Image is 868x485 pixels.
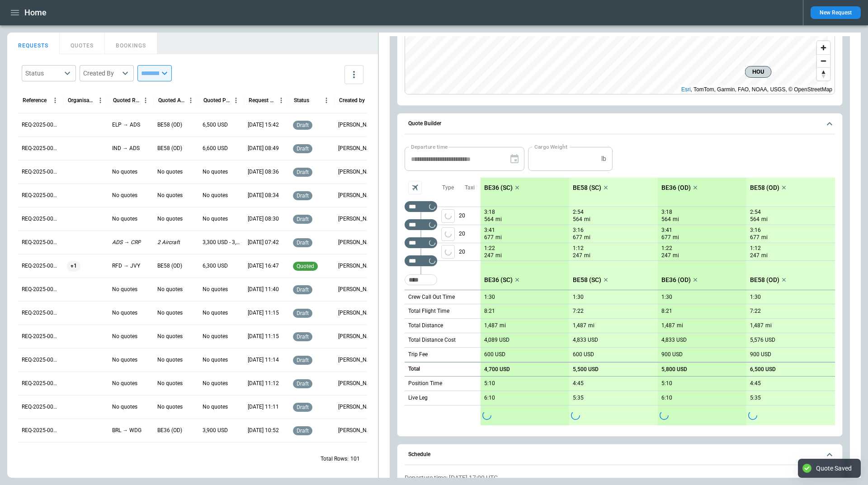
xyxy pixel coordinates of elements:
[248,403,279,411] p: 09/17/2025 11:11
[157,215,183,223] p: No quotes
[661,227,672,234] p: 3:41
[661,380,672,387] p: 5:10
[248,356,279,364] p: 09/17/2025 11:14
[339,97,365,104] div: Created by
[484,337,509,344] p: 4,089 USD
[408,307,449,315] p: Total Flight Time
[338,145,376,152] p: Cady Howell
[484,216,494,223] p: 564
[295,357,311,363] span: draft
[408,351,428,358] p: Trip Fee
[295,193,311,199] span: draft
[408,181,422,194] span: Aircraft selection
[49,94,61,106] button: Reference column menu
[22,286,60,293] p: REQ-2025-000289
[405,274,437,285] div: Too short
[344,65,363,84] button: more
[750,234,759,241] p: 677
[750,252,759,259] p: 247
[750,227,761,234] p: 3:16
[573,294,584,301] p: 1:30
[295,263,316,269] span: quoted
[350,455,360,463] p: 101
[203,215,228,223] p: No quotes
[25,69,61,78] div: Status
[157,286,183,293] p: No quotes
[681,85,832,94] div: , TomTom, Garmin, FAO, NOAA, USGS, © OpenStreetMap
[761,252,768,259] p: mi
[495,234,502,241] p: mi
[22,309,60,317] p: REQ-2025-000288
[405,147,835,425] div: Quote Builder
[249,97,275,104] div: Request Created At (UTC-05:00)
[203,333,228,340] p: No quotes
[295,146,311,152] span: draft
[573,322,586,329] p: 1,487
[112,380,137,387] p: No quotes
[112,309,137,317] p: No quotes
[481,178,835,425] div: scrollable content
[459,243,481,260] p: 20
[573,184,601,192] p: BE58 (SC)
[750,276,779,284] p: BE58 (OD)
[681,86,691,93] a: Esri
[405,255,437,266] div: Too short
[588,322,594,330] p: mi
[338,121,376,129] p: George O'Bryan
[295,240,311,246] span: draft
[484,322,498,329] p: 1,487
[140,94,151,106] button: Quoted Route column menu
[294,97,309,104] div: Status
[203,286,228,293] p: No quotes
[22,192,60,199] p: REQ-2025-000293
[295,310,311,316] span: draft
[338,356,376,364] p: Ben Gundermann
[500,322,506,330] p: mi
[817,41,830,54] button: Zoom in
[408,452,430,457] h6: Schedule
[405,444,835,465] button: Schedule
[484,245,495,252] p: 1:22
[750,184,779,192] p: BE58 (OD)
[22,262,60,270] p: REQ-2025-000290
[573,245,584,252] p: 1:12
[661,337,687,344] p: 4,833 USD
[60,33,105,54] button: QUOTES
[157,309,183,317] p: No quotes
[112,145,140,152] p: IND → ADS
[105,33,157,54] button: BOOKINGS
[495,252,502,259] p: mi
[573,351,594,358] p: 600 USD
[441,227,455,241] span: Type of sector
[495,216,502,223] p: mi
[484,380,495,387] p: 5:10
[338,168,376,176] p: Cady Howell
[295,428,311,434] span: draft
[441,209,455,223] span: Type of sector
[248,380,279,387] p: 09/17/2025 11:12
[112,239,141,246] p: ADS → CRP
[338,215,376,223] p: Cady Howell
[817,67,830,80] button: Reset bearing to north
[677,322,683,330] p: mi
[750,245,761,252] p: 1:12
[203,121,228,129] p: 6,500 USD
[441,227,455,241] button: left aligned
[112,215,137,223] p: No quotes
[534,143,567,151] label: Cargo Weight
[484,209,495,216] p: 3:18
[405,237,437,248] div: Too short
[661,234,671,241] p: 677
[661,209,672,216] p: 3:18
[338,427,376,434] p: George O'Bryan
[112,121,140,129] p: ELP → ADS
[459,207,481,225] p: 20
[661,184,691,192] p: BE36 (OD)
[749,67,768,76] span: HOU
[22,215,60,223] p: REQ-2025-000292
[484,184,513,192] p: BE36 (SC)
[157,427,182,434] p: BE36 (OD)
[157,192,183,199] p: No quotes
[338,309,376,317] p: Simon Watson
[584,216,590,223] p: mi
